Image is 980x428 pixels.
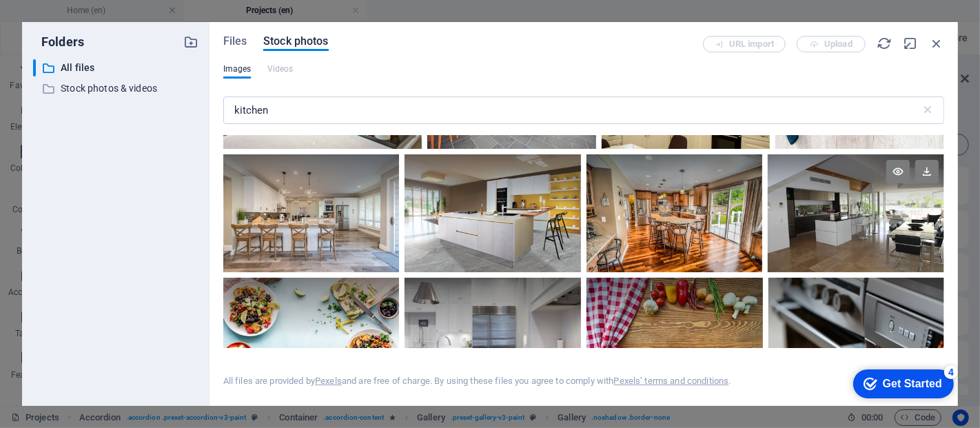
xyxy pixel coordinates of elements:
[315,376,342,386] a: Pexels
[223,96,921,124] input: Search
[903,36,918,51] i: Minimize
[614,376,729,386] a: Pexels’ terms and conditions
[223,375,731,387] div: All files are provided by and are free of charge. By using these files you agree to comply with .
[61,81,173,96] p: Stock photos & videos
[267,61,294,77] span: This file type is not supported by this element
[877,36,892,51] i: Reload
[6,6,97,17] a: Skip to main content
[929,36,944,51] i: Close
[263,33,328,50] span: Stock photos
[223,33,247,50] span: Files
[61,60,173,76] p: All files
[183,34,198,50] i: Create new folder
[223,61,252,77] span: Images
[11,7,112,36] div: Get Started 4 items remaining, 20% complete
[102,3,116,17] div: 4
[33,59,36,77] div: ​
[33,80,198,97] div: Stock photos & videos
[33,33,84,51] p: Folders
[41,15,100,28] div: Get Started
